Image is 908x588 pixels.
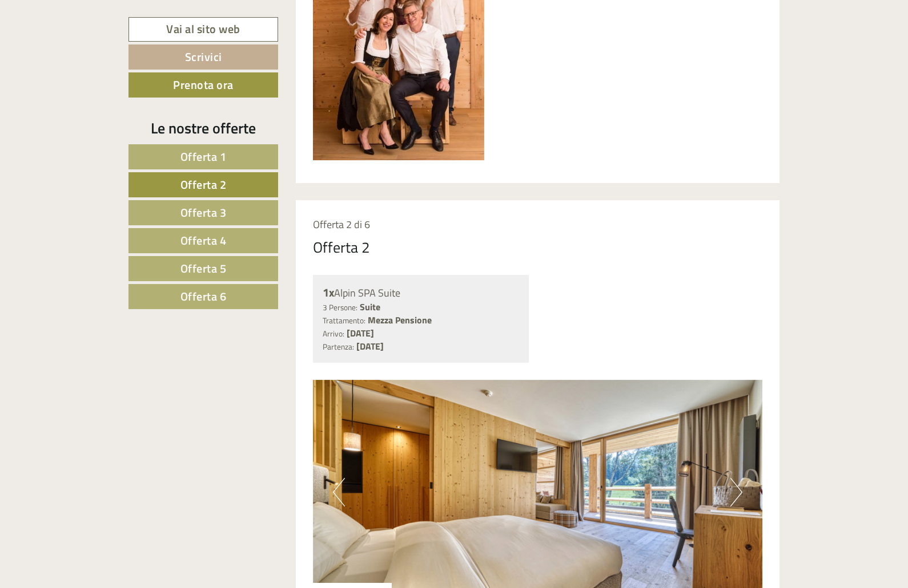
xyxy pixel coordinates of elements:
b: 1x [323,283,334,301]
span: Offerta 5 [180,259,227,277]
a: Scrivici [128,44,278,70]
span: Offerta 2 [180,176,227,193]
a: Prenota ora [128,72,278,98]
span: Offerta 6 [180,287,227,305]
b: Suite [360,300,380,314]
small: Arrivo: [323,328,344,339]
button: Previous [333,478,345,506]
span: Offerta 2 di 6 [313,217,370,232]
b: [DATE] [347,326,374,340]
span: Offerta 3 [180,204,227,221]
small: Trattamento: [323,315,365,326]
div: Offerta 2 [313,237,370,258]
span: Offerta 4 [180,232,227,249]
a: Vai al sito web [128,17,278,42]
span: Offerta 1 [180,148,227,165]
button: Next [730,478,742,506]
b: [DATE] [356,339,384,353]
div: Alpin SPA Suite [323,285,520,301]
div: Le nostre offerte [128,117,278,139]
small: 3 Persone: [323,302,357,313]
b: Mezza Pensione [368,313,432,327]
small: Partenza: [323,341,354,352]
